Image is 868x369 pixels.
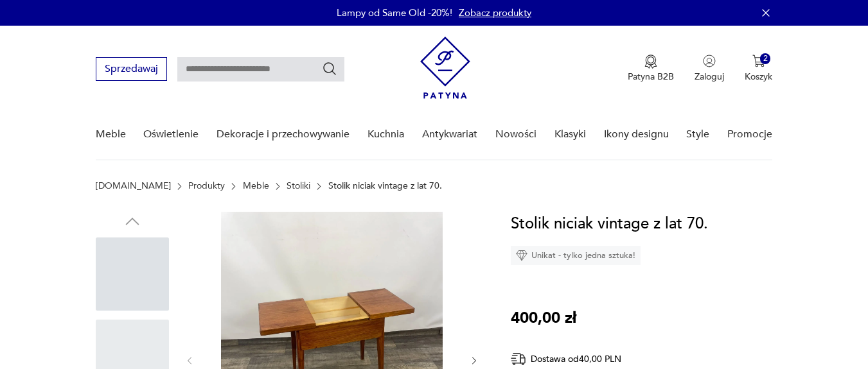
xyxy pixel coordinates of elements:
img: Patyna - sklep z meblami i dekoracjami vintage [420,37,470,99]
a: Dekoracje i przechowywanie [217,110,350,159]
a: Promocje [727,110,772,159]
p: Koszyk [745,71,772,83]
button: Szukaj [322,61,337,76]
a: Klasyki [554,110,586,159]
img: Ikona medalu [644,55,657,69]
h1: Stolik niciak vintage z lat 70. [511,212,708,236]
a: Oświetlenie [143,110,199,159]
img: Ikona koszyka [752,55,765,67]
img: Ikonka użytkownika [703,55,716,67]
a: Style [686,110,709,159]
img: Ikona diamentu [516,250,527,261]
a: Ikona medaluPatyna B2B [628,55,674,83]
div: Dostawa od 40,00 PLN [511,351,665,367]
a: Meble [96,110,126,159]
p: Stolik niciak vintage z lat 70. [328,181,442,191]
a: Meble [243,181,269,191]
a: Zobacz produkty [459,6,531,19]
p: Zaloguj [695,71,724,83]
div: Unikat - tylko jedna sztuka! [511,246,641,265]
p: Patyna B2B [628,71,674,83]
a: Nowości [495,110,536,159]
a: Kuchnia [368,110,404,159]
a: Produkty [188,181,225,191]
img: Ikona dostawy [511,351,526,367]
div: 2 [760,53,771,64]
p: Lampy od Same Old -20%! [337,6,452,19]
p: 400,00 zł [511,306,576,330]
button: 2Koszyk [745,55,772,83]
button: Patyna B2B [628,55,674,83]
a: Ikony designu [604,110,669,159]
button: Sprzedawaj [96,57,167,81]
button: Zaloguj [695,55,724,83]
a: Antykwariat [422,110,477,159]
a: Stoliki [287,181,310,191]
a: Sprzedawaj [96,65,167,74]
a: [DOMAIN_NAME] [96,181,171,191]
